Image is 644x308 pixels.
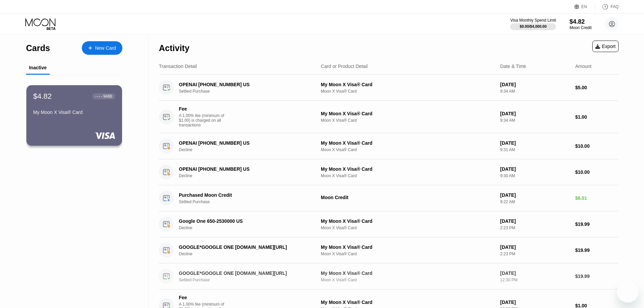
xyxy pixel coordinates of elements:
div: Inactive [29,65,47,70]
div: Settled Purchase [179,278,320,282]
div: $19.99 [575,221,619,227]
div: Moon X Visa® Card [321,226,495,230]
div: $1.00 [575,114,619,120]
div: [DATE] [500,300,570,305]
div: [DATE] [500,244,570,250]
div: [DATE] [500,140,570,146]
div: 2:23 PM [500,226,570,230]
div: $19.99 [575,247,619,253]
div: 12:30 PM [500,278,570,282]
div: Purchased Moon CreditSettled PurchaseMoon Credit[DATE]9:22 AM$6.01 [159,185,619,211]
div: Purchased Moon Credit [179,192,310,198]
div: EN [581,4,587,9]
div: FAQ [611,4,619,9]
div: OPENAI [PHONE_NUMBER] USSettled PurchaseMy Moon X Visa® CardMoon X Visa® Card[DATE]9:34 AM$5.00 [159,75,619,101]
div: $4.82 [570,18,592,25]
div: OPENAI [PHONE_NUMBER] USDeclineMy Moon X Visa® CardMoon X Visa® Card[DATE]9:31 AM$10.00 [159,133,619,159]
div: OPENAI [PHONE_NUMBER] US [179,82,310,87]
div: [DATE] [500,192,570,198]
div: Decline [179,173,320,178]
div: Settled Purchase [179,89,320,94]
div: 2:23 PM [500,252,570,256]
div: Card or Product Detail [321,64,368,69]
div: 9:31 AM [500,147,570,152]
div: New Card [95,45,116,51]
div: $4.82Moon Credit [570,18,592,30]
div: 9486 [103,94,112,99]
div: Decline [179,226,320,230]
div: Settled Purchase [179,199,320,204]
div: Fee [179,106,226,112]
div: GOOGLE*GOOGLE ONE [DOMAIN_NAME][URL] [179,244,310,250]
div: ● ● ● ● [95,95,102,97]
div: A 1.00% fee (minimum of $1.00) is charged on all transactions [179,113,230,127]
div: Google One 650-2530000 USDeclineMy Moon X Visa® CardMoon X Visa® Card[DATE]2:23 PM$19.99 [159,211,619,237]
div: $0.00 / $4,000.00 [520,24,547,28]
div: Moon X Visa® Card [321,118,495,123]
div: Moon X Visa® Card [321,89,495,94]
div: Moon X Visa® Card [321,147,495,152]
div: FeeA 1.00% fee (minimum of $1.00) is charged on all transactionsMy Moon X Visa® CardMoon X Visa® ... [159,101,619,133]
div: My Moon X Visa® Card [33,110,115,115]
div: My Moon X Visa® Card [321,140,495,146]
div: Moon X Visa® Card [321,278,495,282]
div: New Card [82,41,122,55]
div: My Moon X Visa® Card [321,300,495,305]
div: 9:34 AM [500,89,570,94]
div: Transaction Detail [159,64,197,69]
div: $10.00 [575,169,619,175]
div: My Moon X Visa® Card [321,218,495,224]
div: My Moon X Visa® Card [321,82,495,87]
div: [DATE] [500,111,570,116]
div: [DATE] [500,82,570,87]
div: GOOGLE*GOOGLE ONE [DOMAIN_NAME][URL] [179,270,310,276]
div: Google One 650-2530000 US [179,218,310,224]
div: Decline [179,252,320,256]
div: My Moon X Visa® Card [321,166,495,172]
div: $4.82● ● ● ●9486My Moon X Visa® Card [26,85,122,146]
div: 9:34 AM [500,118,570,123]
div: [DATE] [500,218,570,224]
div: Export [595,44,616,49]
div: Cards [26,43,50,53]
div: Decline [179,147,320,152]
div: $5.00 [575,85,619,90]
div: Moon Credit [570,25,592,30]
div: Moon Credit [321,195,495,200]
div: EN [574,3,595,10]
div: My Moon X Visa® Card [321,270,495,276]
div: Amount [575,64,591,69]
div: FAQ [595,3,619,10]
div: Date & Time [500,64,526,69]
div: GOOGLE*GOOGLE ONE [DOMAIN_NAME][URL]Settled PurchaseMy Moon X Visa® CardMoon X Visa® Card[DATE]12... [159,263,619,289]
div: Fee [179,295,226,300]
div: Visa Monthly Spend Limit [510,18,556,23]
div: OPENAI [PHONE_NUMBER] USDeclineMy Moon X Visa® CardMoon X Visa® Card[DATE]9:30 AM$10.00 [159,159,619,185]
div: [DATE] [500,270,570,276]
div: 9:22 AM [500,199,570,204]
div: $10.00 [575,143,619,149]
div: 9:30 AM [500,173,570,178]
div: $4.82 [33,92,52,101]
div: Visa Monthly Spend Limit$0.00/$4,000.00 [510,18,556,30]
div: Moon X Visa® Card [321,252,495,256]
div: Export [592,41,619,52]
div: My Moon X Visa® Card [321,244,495,250]
iframe: Кнопка запуска окна обмена сообщениями [617,281,639,303]
div: $19.99 [575,274,619,279]
div: OPENAI [PHONE_NUMBER] US [179,140,310,146]
div: GOOGLE*GOOGLE ONE [DOMAIN_NAME][URL]DeclineMy Moon X Visa® CardMoon X Visa® Card[DATE]2:23 PM$19.99 [159,237,619,263]
div: OPENAI [PHONE_NUMBER] US [179,166,310,172]
div: Moon X Visa® Card [321,173,495,178]
div: $6.01 [575,195,619,201]
div: Activity [159,43,189,53]
div: My Moon X Visa® Card [321,111,495,116]
div: [DATE] [500,166,570,172]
